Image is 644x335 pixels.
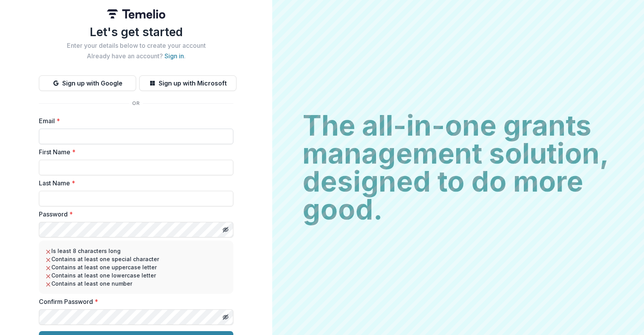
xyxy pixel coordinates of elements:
h2: Already have an account? . [39,52,233,60]
h2: Enter your details below to create your account [39,42,233,49]
img: Temelio [107,9,165,19]
button: Sign up with Google [39,75,136,91]
button: Toggle password visibility [219,311,232,323]
label: Password [39,209,229,219]
button: Toggle password visibility [219,223,232,236]
li: Is least 8 characters long [45,247,227,255]
li: Contains at least one lowercase letter [45,271,227,279]
li: Contains at least one uppercase letter [45,263,227,271]
button: Sign up with Microsoft [139,75,236,91]
li: Contains at least one number [45,279,227,288]
label: Email [39,116,229,126]
a: Sign in [164,52,184,60]
label: Confirm Password [39,297,229,306]
label: Last Name [39,178,229,188]
h1: Let's get started [39,25,233,39]
label: First Name [39,147,229,157]
li: Contains at least one special character [45,255,227,263]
